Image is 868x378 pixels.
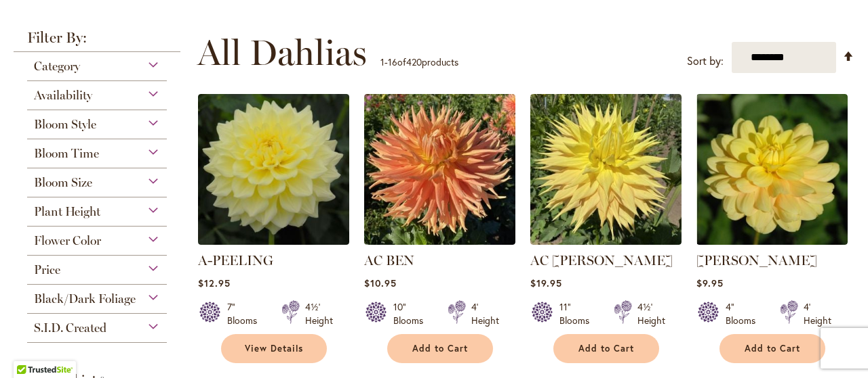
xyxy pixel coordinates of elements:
span: Flower Color [34,233,101,248]
a: AC [PERSON_NAME] [530,252,673,268]
img: AC BEN [364,94,515,245]
p: - of products [380,51,458,73]
span: Add to Cart [412,343,468,354]
span: 1 [380,55,384,68]
button: Add to Cart [553,334,659,363]
div: 7" Blooms [227,300,265,327]
div: 10" Blooms [393,300,431,327]
img: AC Jeri [530,94,682,245]
a: AC BEN [364,252,414,268]
div: 11" Blooms [559,300,597,327]
span: Add to Cart [578,343,634,354]
span: 16 [388,55,397,68]
span: $9.95 [696,277,724,289]
iframe: Launch Accessibility Center [10,330,48,368]
span: Category [34,59,80,74]
span: View Details [245,343,303,354]
span: Plant Height [34,204,100,219]
a: A-Peeling [198,235,349,247]
span: Add to Cart [745,343,800,354]
span: All Dahlias [197,32,367,73]
span: Bloom Style [34,117,96,132]
img: AHOY MATEY [696,94,848,245]
span: Bloom Time [34,146,99,161]
a: AC Jeri [530,235,682,247]
label: Sort by: [687,49,724,74]
div: 4' Height [471,300,499,327]
button: Add to Cart [387,334,493,363]
a: A-PEELING [198,252,273,268]
div: 4" Blooms [726,300,764,327]
strong: Filter By: [14,30,180,52]
a: AHOY MATEY [696,235,848,247]
span: Availability [34,88,92,103]
span: S.I.D. Created [34,321,106,335]
span: 420 [406,55,422,68]
span: Price [34,262,60,277]
a: View Details [221,334,327,363]
span: $10.95 [364,277,397,289]
span: Black/Dark Foliage [34,291,136,306]
span: Bloom Size [34,175,92,190]
div: 4½' Height [637,300,665,327]
a: [PERSON_NAME] [696,252,817,268]
span: $12.95 [198,277,231,289]
div: 4' Height [804,300,831,327]
div: 4½' Height [305,300,333,327]
a: AC BEN [364,235,515,247]
img: A-Peeling [198,94,349,245]
button: Add to Cart [719,334,825,363]
span: $19.95 [530,277,562,289]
